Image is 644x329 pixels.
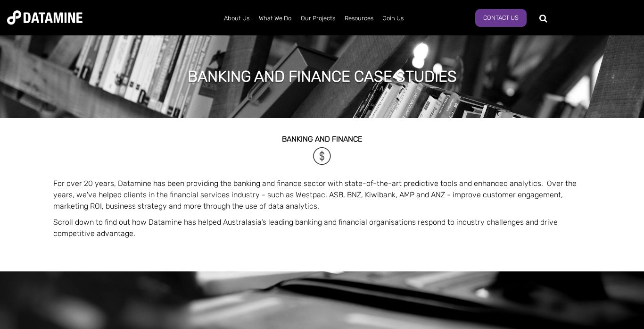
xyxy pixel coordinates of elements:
a: Contact Us [475,9,527,27]
h2: BANKING and FINANCE [53,135,591,143]
p: For over 20 years, Datamine has been providing the banking and finance sector with state-of-the-a... [53,178,591,212]
img: Datamine [7,10,83,25]
p: Scroll down to find out how Datamine has helped Australasia’s leading banking and financial organ... [53,217,591,239]
a: Resources [340,6,378,31]
a: Join Us [378,6,408,31]
a: What We Do [254,6,296,31]
h1: Banking and finance case studies [188,66,457,87]
a: About Us [219,6,254,31]
img: Banking & Financial-1 [312,145,333,167]
a: Our Projects [296,6,340,31]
